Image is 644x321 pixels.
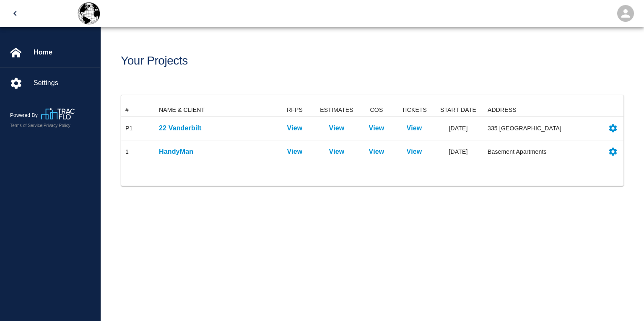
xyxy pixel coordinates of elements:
[274,103,316,116] div: RFPS
[10,123,42,128] a: Terms of Service
[287,123,303,133] a: View
[370,103,383,116] div: COS
[407,147,422,157] a: View
[395,103,433,116] div: TICKETS
[41,108,75,119] img: TracFlo
[433,103,483,116] div: START DATE
[10,111,41,119] p: Powered By
[159,123,270,133] a: 22 Vanderbilt
[605,143,621,160] button: Settings
[121,54,188,68] h1: Your Projects
[34,47,93,57] span: Home
[440,103,476,116] div: START DATE
[483,103,602,116] div: ADDRESS
[34,78,93,88] span: Settings
[329,123,345,133] a: View
[287,103,303,116] div: RFPS
[155,103,274,116] div: NAME & CLIENT
[433,140,483,164] div: [DATE]
[369,123,384,133] a: View
[433,117,483,140] div: [DATE]
[159,103,205,116] div: NAME & CLIENT
[5,3,25,23] button: open drawer
[44,123,70,128] a: Privacy Policy
[602,281,644,321] iframe: Chat Widget
[329,147,345,157] a: View
[320,103,353,116] div: ESTIMATES
[125,103,129,116] div: #
[488,148,598,156] div: Basement Apartments
[121,103,155,116] div: #
[159,147,270,157] a: HandyMan
[369,147,384,157] a: View
[488,103,517,116] div: ADDRESS
[125,124,132,132] div: P1
[605,120,621,137] button: Settings
[407,123,422,133] a: View
[125,148,129,156] div: 1
[488,124,598,132] div: 335 [GEOGRAPHIC_DATA]
[42,123,44,128] span: |
[77,2,101,25] img: Global Contractors
[287,147,303,157] a: View
[316,103,358,116] div: ESTIMATES
[358,103,395,116] div: COS
[402,103,427,116] div: TICKETS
